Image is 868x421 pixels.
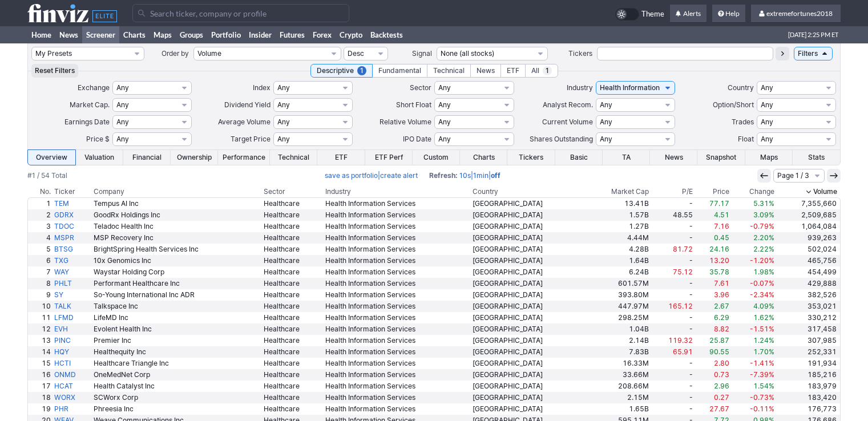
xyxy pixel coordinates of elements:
[53,198,92,209] a: TEM
[695,380,731,392] a: 2.96
[776,301,840,312] a: 353,021
[586,244,651,255] a: 4.28B
[586,312,651,323] a: 298.25M
[776,232,840,244] a: 939,263
[673,245,693,253] span: 81.72
[366,26,407,43] a: Backtests
[92,369,262,380] a: OneMedNet Corp
[53,392,92,403] a: WORX
[525,64,558,78] div: All
[92,289,262,301] a: So-Young International Inc ADR
[262,346,324,358] a: Healthcare
[668,336,693,345] span: 119.32
[28,346,53,358] a: 14
[731,278,776,289] a: -0.07%
[92,209,262,221] a: GoodRx Holdings Inc
[471,198,586,209] a: [GEOGRAPHIC_DATA]
[586,289,651,301] a: 393.80M
[325,171,378,180] a: save as portfolio
[471,221,586,232] a: [GEOGRAPHIC_DATA]
[53,403,92,415] a: PHR
[714,279,729,288] span: 7.61
[75,150,123,165] a: Valuation
[714,325,729,333] span: 8.82
[714,359,729,367] span: 2.80
[586,266,651,278] a: 6.24B
[262,312,324,323] a: Healthcare
[471,266,586,278] a: [GEOGRAPHIC_DATA]
[262,209,324,221] a: Healthcare
[92,266,262,278] a: Waystar Holding Corp
[324,278,470,289] a: Health Information Services
[586,403,651,415] a: 1.65B
[695,255,731,266] a: 13.20
[731,323,776,335] a: -1.51%
[794,47,833,60] a: Filters
[92,255,262,266] a: 10x Genomics Inc
[325,170,418,181] span: |
[324,369,470,380] a: Health Information Services
[651,289,695,301] a: -
[731,209,776,221] a: 3.09%
[695,369,731,380] a: 0.73
[324,232,470,244] a: Health Information Services
[776,312,840,323] a: 330,212
[695,301,731,312] a: 2.67
[731,266,776,278] a: 1.98%
[471,380,586,392] a: [GEOGRAPHIC_DATA]
[262,392,324,403] a: Healthcare
[53,301,92,312] a: TALK
[324,209,470,221] a: Health Information Services
[28,403,53,415] a: 19
[731,232,776,244] a: 2.20%
[471,244,586,255] a: [GEOGRAPHIC_DATA]
[750,325,774,333] span: -1.51%
[586,278,651,289] a: 601.57M
[651,346,695,358] a: 65.91
[714,222,729,230] span: 7.16
[491,171,500,180] a: off
[753,336,774,345] span: 1.24%
[776,392,840,403] a: 183,420
[324,392,470,403] a: Health Information Services
[731,369,776,380] a: -7.39%
[651,301,695,312] a: 165.12
[53,232,92,244] a: MSPR
[92,312,262,323] a: LifeMD Inc
[651,335,695,346] a: 119.32
[262,403,324,415] a: Healthcare
[586,198,651,209] a: 13.41B
[262,380,324,392] a: Healthcare
[413,150,460,165] a: Custom
[615,8,664,21] a: Theme
[753,268,774,276] span: 1.98%
[586,346,651,358] a: 7.83B
[695,232,731,244] a: 0.45
[28,289,53,301] a: 9
[731,392,776,403] a: -0.73%
[731,301,776,312] a: 4.09%
[753,211,774,219] span: 3.09%
[586,232,651,244] a: 4.44M
[276,26,309,43] a: Futures
[651,323,695,335] a: -
[31,64,78,78] button: Reset Filters
[27,26,55,43] a: Home
[309,26,336,43] a: Forex
[709,336,729,345] span: 25.87
[92,232,262,244] a: MSP Recovery Inc
[750,290,774,299] span: -2.34%
[324,198,470,209] a: Health Information Services
[471,403,586,415] a: [GEOGRAPHIC_DATA]
[586,323,651,335] a: 1.04B
[500,64,526,78] div: ETF
[731,289,776,301] a: -2.34%
[372,64,427,78] div: Fundamental
[53,380,92,392] a: HCAT
[776,358,840,369] a: 191,934
[695,244,731,255] a: 24.16
[776,335,840,346] a: 307,985
[324,301,470,312] a: Health Information Services
[53,312,92,323] a: LFMD
[651,221,695,232] a: -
